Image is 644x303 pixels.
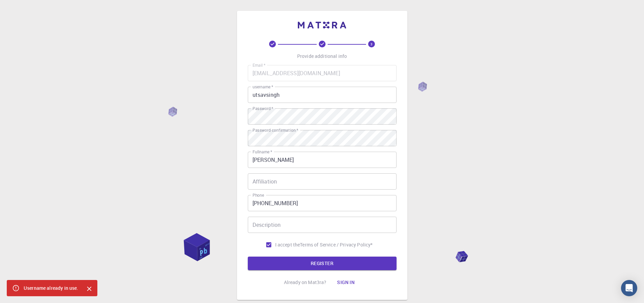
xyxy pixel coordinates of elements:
button: REGISTER [248,257,397,270]
div: Open Intercom Messenger [621,280,637,296]
p: Already on Mat3ra? [284,279,327,286]
label: Phone [253,192,264,198]
label: username [253,84,273,90]
div: Username already in use. [24,282,78,294]
button: Sign in [332,276,360,289]
a: Terms of Service / Privacy Policy* [300,241,373,248]
span: I accept the [275,241,300,248]
label: Password [253,106,273,111]
label: Email [253,62,265,68]
p: Terms of Service / Privacy Policy * [300,241,373,248]
label: Fullname [253,149,272,155]
button: Close [84,283,95,294]
p: Provide additional info [297,53,347,60]
label: Password confirmation [253,127,298,133]
text: 3 [371,42,373,46]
